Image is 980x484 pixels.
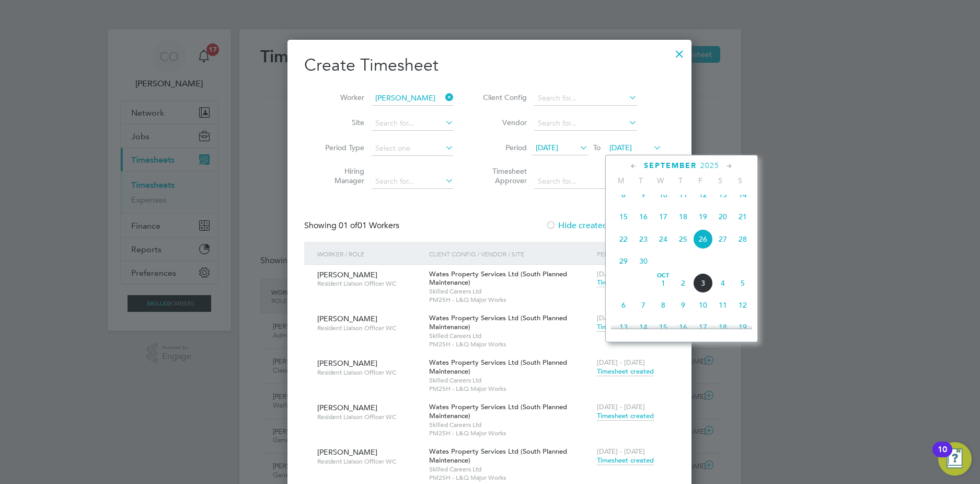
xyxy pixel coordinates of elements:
[733,185,753,205] span: 14
[597,358,645,367] span: [DATE] - [DATE]
[673,229,693,249] span: 25
[429,421,592,429] span: Skilled Careers Ltd
[480,118,527,127] label: Vendor
[700,161,719,170] span: 2025
[429,340,592,348] span: PM25H - L&Q Major Works
[429,447,567,465] span: Wates Property Services Ltd (South Planned Maintenance)
[426,242,594,266] div: Client Config / Vendor / Site
[317,314,377,323] span: [PERSON_NAME]
[631,176,651,185] span: T
[594,242,664,266] div: Period
[597,313,645,322] span: [DATE] - [DATE]
[671,176,690,185] span: T
[653,185,673,205] span: 10
[673,185,693,205] span: 11
[653,317,673,337] span: 15
[597,269,645,278] span: [DATE] - [DATE]
[317,447,377,457] span: [PERSON_NAME]
[938,442,972,476] button: Open Resource Center, 10 new notifications
[611,176,631,185] span: M
[733,317,753,337] span: 19
[597,322,654,332] span: Timesheet created
[713,229,733,249] span: 27
[317,403,377,412] span: [PERSON_NAME]
[733,207,753,227] span: 21
[693,317,713,337] span: 17
[534,116,637,131] input: Search for...
[317,118,364,127] label: Site
[597,447,645,456] span: [DATE] - [DATE]
[614,185,633,205] span: 8
[710,176,730,185] span: S
[372,141,454,156] input: Select one
[733,229,753,249] span: 28
[317,279,421,288] span: Resident Liaison Officer WC
[693,295,713,315] span: 10
[673,295,693,315] span: 9
[429,429,592,437] span: PM25H - L&Q Major Works
[317,413,421,421] span: Resident Liaison Officer WC
[651,176,671,185] span: W
[653,295,673,315] span: 8
[713,317,733,337] span: 18
[690,176,710,185] span: F
[713,185,733,205] span: 13
[597,367,654,376] span: Timesheet created
[480,166,527,185] label: Timesheet Approver
[429,376,592,385] span: Skilled Careers Ltd
[633,251,653,271] span: 30
[633,207,653,227] span: 16
[429,465,592,474] span: Skilled Careers Ltd
[693,207,713,227] span: 19
[633,295,653,315] span: 7
[597,402,645,411] span: [DATE] - [DATE]
[673,207,693,227] span: 18
[653,273,673,293] span: 1
[590,141,604,154] span: To
[653,229,673,249] span: 24
[372,174,454,189] input: Search for...
[480,143,527,152] label: Period
[429,358,567,376] span: Wates Property Services Ltd (South Planned Maintenance)
[304,220,401,231] div: Showing
[693,185,713,205] span: 12
[633,185,653,205] span: 9
[673,317,693,337] span: 16
[317,143,364,152] label: Period Type
[317,93,364,102] label: Worker
[536,143,558,152] span: [DATE]
[534,174,637,189] input: Search for...
[317,270,377,279] span: [PERSON_NAME]
[653,273,673,278] span: Oct
[317,166,364,185] label: Hiring Manager
[609,143,632,152] span: [DATE]
[317,358,377,368] span: [PERSON_NAME]
[614,229,633,249] span: 22
[546,220,652,231] label: Hide created timesheets
[597,456,654,465] span: Timesheet created
[614,317,633,337] span: 13
[938,449,947,463] div: 10
[614,207,633,227] span: 15
[317,457,421,466] span: Resident Liaison Officer WC
[614,295,633,315] span: 6
[597,278,654,287] span: Timesheet created
[673,273,693,293] span: 2
[317,324,421,332] span: Resident Liaison Officer WC
[730,176,750,185] span: S
[633,229,653,249] span: 23
[534,91,637,106] input: Search for...
[480,93,527,102] label: Client Config
[429,313,567,331] span: Wates Property Services Ltd (South Planned Maintenance)
[372,116,454,131] input: Search for...
[315,242,426,266] div: Worker / Role
[429,332,592,340] span: Skilled Careers Ltd
[304,54,675,76] h2: Create Timesheet
[339,220,399,231] span: 01 Workers
[614,251,633,271] span: 29
[644,161,697,170] span: September
[713,207,733,227] span: 20
[429,287,592,296] span: Skilled Careers Ltd
[633,317,653,337] span: 14
[429,296,592,304] span: PM25H - L&Q Major Works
